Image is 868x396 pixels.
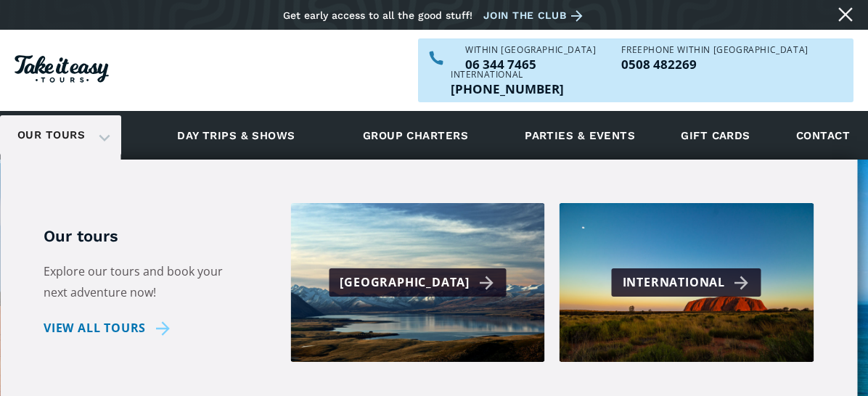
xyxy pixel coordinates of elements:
a: Call us freephone within NZ on 0508482269 [621,58,808,70]
a: Call us outside of NZ on +6463447465 [451,83,564,95]
a: Our tours [7,118,96,152]
a: International [560,203,814,362]
a: Group charters [345,115,486,155]
div: [GEOGRAPHIC_DATA] [340,272,499,293]
a: [GEOGRAPHIC_DATA] [290,203,545,362]
p: [PHONE_NUMBER] [451,83,564,95]
p: Explore our tours and book your next adventure now! [44,261,247,303]
a: Day trips & shows [159,115,314,155]
p: 06 344 7465 [465,58,596,70]
h5: Our tours [44,226,247,247]
a: Call us within NZ on 063447465 [465,58,596,70]
div: WITHIN [GEOGRAPHIC_DATA] [465,46,596,54]
a: Close message [834,3,857,26]
a: Parties & events [517,115,642,155]
div: Freephone WITHIN [GEOGRAPHIC_DATA] [621,46,808,54]
p: 0508 482269 [621,58,808,70]
a: Gift cards [673,115,758,155]
a: Join the club [483,7,588,25]
a: View all tours [44,318,175,339]
div: Get early access to all the good stuff! [283,9,472,21]
a: Homepage [15,48,109,94]
a: Contact [789,115,857,155]
img: Take it easy Tours logo [15,55,109,83]
div: International [623,272,754,293]
div: International [451,70,564,79]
